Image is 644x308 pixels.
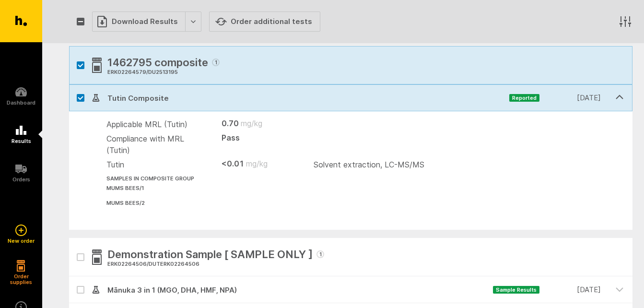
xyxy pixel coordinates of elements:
span: 1 [212,59,220,66]
h5: Dashboard [7,100,35,106]
td: <0.01 [210,157,314,172]
button: Download Results [92,12,201,32]
div: ERK02264579 / DU2513195 [107,68,220,77]
h5: Results [12,138,31,144]
span: Tutin [106,160,124,169]
span: Reported [509,94,539,102]
span: Demonstration Sample [ SAMPLE ONLY ] [107,247,313,264]
abbr: mg/kg [246,159,268,168]
h5: New order [8,238,35,244]
span: 1 [316,250,324,258]
abbr: mg/kg [241,118,262,128]
span: Compliance with MRL (Tutin) [106,134,184,155]
td: Pass [210,131,314,157]
div: ERK02264506 / DUTERK02264506 [107,260,324,269]
li: mums bees / 1 [106,183,624,193]
td: 0.70 [210,117,314,131]
h5: Orders [12,177,30,182]
li: mums bees / 2 [106,198,624,208]
td: Solvent extraction, LC-MS/MS [314,157,624,172]
span: Applicable MRL (Tutin) [106,119,187,129]
button: Select all [77,18,84,25]
span: Sample Results [493,286,539,294]
span: Samples in composite group [106,175,194,182]
button: Order additional tests [209,12,320,32]
h5: Order supplies [7,273,35,285]
span: 1462795 composite [107,55,208,72]
time: [DATE] [539,92,601,104]
time: [DATE] [539,284,601,296]
span: Mānuka 3 in 1 (MGO, DHA, HMF, NPA) [100,284,493,296]
span: Tutin Composite [100,93,509,104]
